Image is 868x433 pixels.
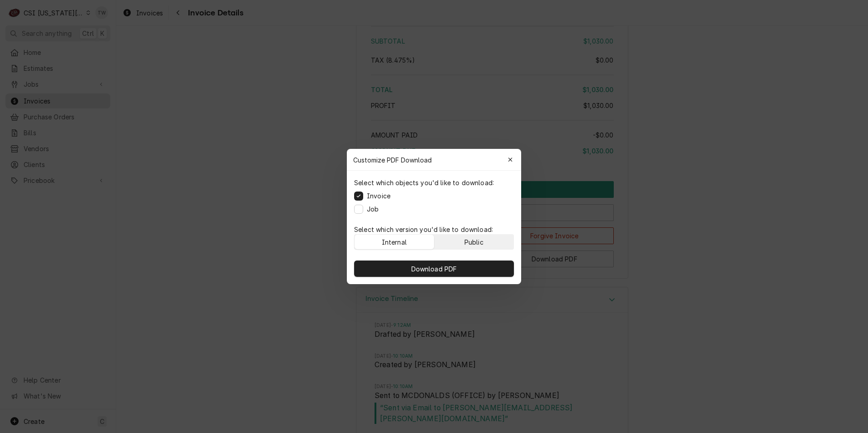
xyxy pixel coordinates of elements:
[354,225,514,234] p: Select which version you'd like to download:
[409,264,459,274] span: Download PDF
[382,237,407,247] div: Internal
[354,178,494,187] p: Select which objects you'd like to download:
[367,191,390,201] label: Invoice
[464,237,483,247] div: Public
[354,261,514,277] button: Download PDF
[347,149,521,171] div: Customize PDF Download
[367,204,379,214] label: Job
